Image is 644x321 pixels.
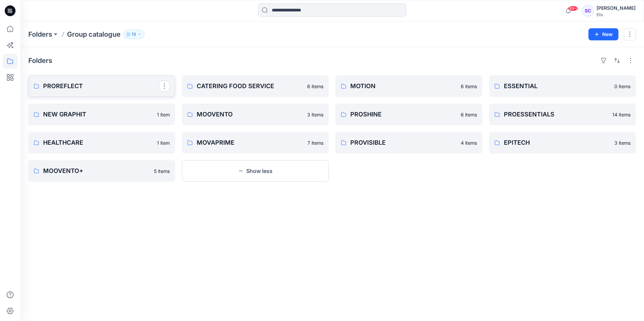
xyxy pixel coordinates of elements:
[182,160,329,182] button: Show less
[568,6,578,11] span: 99+
[28,30,52,39] a: Folders
[612,111,631,118] p: 14 items
[182,132,329,153] a: MOVAPRIME7 items
[197,110,303,119] p: MOOVENTO
[582,5,594,17] div: SC
[43,110,153,119] p: NEW GRAPHIT
[182,104,329,125] a: MOOVENTO3 items
[197,138,303,147] p: MOVAPRIME
[461,83,477,90] p: 6 items
[132,31,136,38] p: 13
[197,81,303,91] p: CATERING FOOD SERVICE
[28,75,175,97] a: PROREFLECT
[28,57,52,65] h4: Folders
[43,166,150,176] p: MOOVENTO+
[504,110,608,119] p: PROESSENTIALS
[43,138,153,147] p: HEALTHCARE
[308,139,323,146] p: 7 items
[614,139,631,146] p: 3 items
[335,132,482,153] a: PROVISIBLE4 items
[28,132,175,153] a: HEALTHCARE1 item
[157,139,170,146] p: 1 item
[154,168,170,175] p: 5 items
[157,111,170,118] p: 1 item
[588,28,618,40] button: New
[504,138,610,147] p: EPITECH
[28,104,175,125] a: NEW GRAPHIT1 item
[350,138,457,147] p: PROVISIBLE
[597,4,636,12] div: [PERSON_NAME]
[614,83,631,90] p: 0 items
[597,12,636,17] div: Elis
[335,75,482,97] a: MOTION6 items
[504,81,610,91] p: ESSENTIAL
[307,111,323,118] p: 3 items
[28,160,175,182] a: MOOVENTO+5 items
[489,75,636,97] a: ESSENTIAL0 items
[350,110,457,119] p: PROSHINE
[182,75,329,97] a: CATERING FOOD SERVICE6 items
[67,30,121,39] p: Group catalogue
[489,132,636,153] a: EPITECH3 items
[43,81,159,91] p: PROREFLECT
[307,83,323,90] p: 6 items
[335,104,482,125] a: PROSHINE6 items
[123,30,144,39] button: 13
[350,81,457,91] p: MOTION
[489,104,636,125] a: PROESSENTIALS14 items
[461,139,477,146] p: 4 items
[461,111,477,118] p: 6 items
